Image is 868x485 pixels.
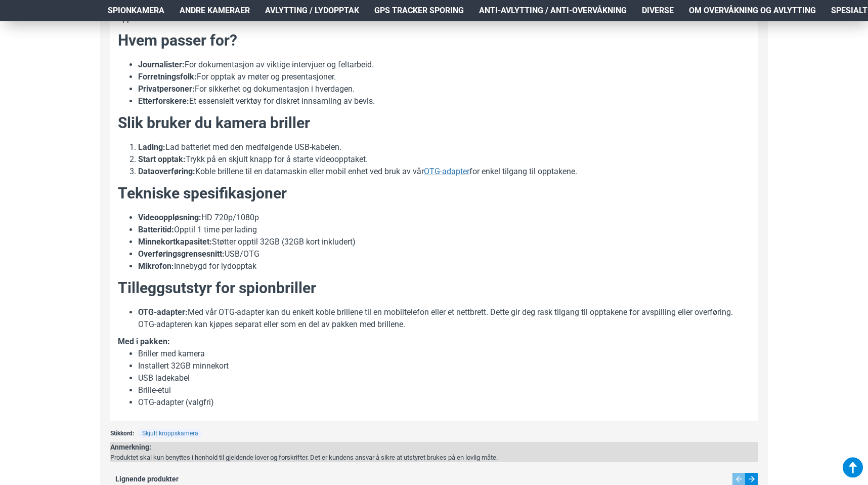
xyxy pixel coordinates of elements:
[138,166,750,178] li: Koble brillene til en datamaskin eller mobil enhet ved bruk av vår for enkel tilgang til opptakene.
[138,429,202,438] a: Skjult kroppskamera
[138,248,750,260] li: USB/OTG
[138,372,750,384] li: USB ladekabel
[138,59,750,71] li: For dokumentasjon av viktige intervjuer og feltarbeid.
[138,236,750,248] li: Støtter opptil 32GB (32GB kort inkludert)
[118,337,170,346] b: Med i pakken:
[265,5,359,17] span: Avlytting / Lydopptak
[138,384,750,396] li: Brille-etui
[138,84,195,94] strong: Privatpersoner:
[118,183,750,204] h2: Tekniske spesifikasjoner
[138,167,195,176] strong: Dataoverføring:
[374,5,464,17] span: GPS Tracker Sporing
[138,154,186,164] strong: Start opptak:
[110,453,498,463] div: Produktet skal kun benyttes i henhold til gjeldende lover og forskrifter. Det er kundens ansvar å...
[138,213,201,222] b: Videooppløsning:
[138,72,197,82] strong: Forretningsfolk:
[138,261,174,271] b: Mikrofon:
[138,153,750,166] li: Trykk på en skjult knapp for å starte videoopptaket.
[642,5,674,17] span: Diverse
[138,96,189,106] strong: Etterforskere:
[138,225,174,234] b: Batteritid:
[424,167,469,176] u: OTG-adapter
[180,5,250,17] span: Andre kameraer
[138,95,750,107] li: Et essensielt verktøy for diskret innsamling av bevis.
[424,166,469,178] a: OTG-adapter
[138,249,225,259] b: Overføringsgrensesnitt:
[138,60,185,69] strong: Journalister:
[138,83,750,95] li: For sikkerhet og dokumentasjon i hverdagen.
[138,224,750,236] li: Opptil 1 time per lading
[479,5,627,17] span: Anti-avlytting / Anti-overvåkning
[138,212,750,224] li: HD 720p/1080p
[138,307,188,317] strong: OTG-adapter:
[138,237,212,247] b: Minnekortkapasitet:
[689,5,816,17] span: Om overvåkning og avlytting
[138,141,750,153] li: Lad batteriet med den medfølgende USB-kabelen.
[138,71,750,83] li: For opptak av møter og presentasjoner.
[118,112,750,134] h2: Slik bruker du kamera briller
[138,348,750,360] li: Briller med kamera
[138,396,750,409] li: OTG-adapter (valgfri)
[138,260,750,272] li: Innebygd for lydopptak
[138,360,750,372] li: Installert 32GB minnekort
[110,442,498,453] div: Anmerkning:
[118,277,750,299] h2: Tilleggsutstyr for spionbriller
[110,429,134,438] span: Stikkord:
[118,30,750,51] h2: Hvem passer for?
[138,142,165,152] b: Lading:
[108,5,164,17] span: Spionkamera
[138,306,750,331] li: Med vår OTG-adapter kan du enkelt koble brillene til en mobiltelefon eller et nettbrett. Dette gi...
